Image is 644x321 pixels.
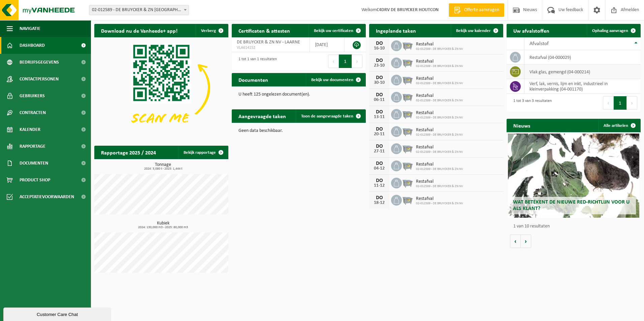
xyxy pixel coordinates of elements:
[462,7,501,13] span: Offerte aanvragen
[416,76,463,81] span: Restafval
[587,24,640,37] a: Ophaling aanvragen
[89,5,189,15] span: 02-012589 - DE BRUYCKER & ZN NV - LAARNE
[311,78,353,82] span: Bekijk uw documenten
[402,108,413,119] img: WB-2500-GAL-GY-01
[603,96,614,110] button: Previous
[237,45,304,50] span: VLA614152
[451,24,503,37] a: Bekijk uw kalender
[20,138,45,155] span: Rapportage
[416,162,463,167] span: Restafval
[598,119,640,132] a: Alle artikelen
[373,178,386,183] div: DO
[524,50,641,65] td: restafval (04-000029)
[524,79,641,94] td: verf, lak, vernis, lijm en inkt, industrieel in kleinverpakking (04-001170)
[20,20,40,37] span: Navigatie
[20,155,48,172] span: Documenten
[20,172,50,188] span: Product Shop
[98,163,228,171] h3: Tonnage
[416,196,463,202] span: Restafval
[373,75,386,80] div: DO
[306,73,365,86] a: Bekijk uw documenten
[402,194,413,205] img: WB-2500-GAL-GY-01
[614,96,627,110] button: 1
[521,235,531,248] button: Volgende
[416,110,463,116] span: Restafval
[373,127,386,132] div: DO
[402,74,413,85] img: WB-2500-GAL-GY-01
[373,161,386,166] div: DO
[373,166,386,171] div: 04-12
[510,96,552,110] div: 1 tot 3 van 3 resultaten
[20,54,59,71] span: Bedrijfsgegevens
[201,29,216,33] span: Verberg
[508,134,639,218] a: Wat betekent de nieuwe RED-richtlijn voor u als klant?
[416,93,463,99] span: Restafval
[20,37,45,54] span: Dashboard
[232,73,275,86] h2: Documenten
[373,183,386,188] div: 11-12
[529,41,549,46] span: Afvalstof
[373,132,386,137] div: 20-11
[377,7,439,12] strong: C4DRV DE BRUYCKER HOUTCON
[309,24,365,37] a: Bekijk uw certificaten
[328,55,339,68] button: Previous
[373,41,386,46] div: DO
[373,195,386,201] div: DO
[178,146,228,159] a: Bekijk rapportage
[402,91,413,102] img: WB-2500-GAL-GY-01
[449,3,504,17] a: Offerte aanvragen
[402,125,413,137] img: WB-2500-GAL-GY-01
[627,96,637,110] button: Next
[369,24,423,37] h2: Ingeplande taken
[232,24,297,37] h2: Certificaten & attesten
[373,115,386,119] div: 13-11
[416,64,463,68] span: 02-012589 - DE BRUYCKER & ZN NV
[310,37,345,52] td: [DATE]
[402,57,413,68] img: WB-2500-GAL-GY-01
[416,99,463,103] span: 02-012589 - DE BRUYCKER & ZN NV
[373,80,386,85] div: 30-10
[416,150,463,154] span: 02-012589 - DE BRUYCKER & ZN NV
[94,37,228,138] img: Download de VHEPlus App
[301,114,353,118] span: Toon de aangevraagde taken
[20,104,46,121] span: Contracten
[373,63,386,68] div: 23-10
[98,167,228,171] span: 2024: 3,080 t - 2025: 1,444 t
[592,29,628,33] span: Ophaling aanvragen
[3,306,112,321] iframe: chat widget
[416,202,463,206] span: 02-012589 - DE BRUYCKER & ZN NV
[513,224,637,229] p: 1 van 10 resultaten
[402,159,413,171] img: WB-2500-GAL-GY-01
[373,58,386,63] div: DO
[402,142,413,154] img: WB-2500-GAL-GY-01
[94,146,163,159] h2: Rapportage 2025 / 2024
[373,144,386,149] div: DO
[510,235,521,248] button: Vorige
[507,119,537,132] h2: Nieuws
[456,29,491,33] span: Bekijk uw kalender
[339,55,352,68] button: 1
[373,98,386,102] div: 06-11
[416,128,463,133] span: Restafval
[416,179,463,184] span: Restafval
[238,129,359,133] p: Geen data beschikbaar.
[373,92,386,98] div: DO
[98,221,228,229] h3: Kubiek
[416,145,463,150] span: Restafval
[513,200,630,211] span: Wat betekent de nieuwe RED-richtlijn voor u als klant?
[235,54,277,69] div: 1 tot 1 van 1 resultaten
[416,47,463,51] span: 02-012589 - DE BRUYCKER & ZN NV
[352,55,362,68] button: Next
[524,65,641,79] td: vlak glas, gemengd (04-000214)
[416,116,463,120] span: 02-012589 - DE BRUYCKER & ZN NV
[296,109,365,123] a: Toon de aangevraagde taken
[237,40,300,45] span: DE BRUYCKER & ZN NV - LAARNE
[402,39,413,51] img: WB-2500-GAL-GY-01
[196,24,228,37] button: Verberg
[20,121,40,138] span: Kalender
[373,201,386,205] div: 18-12
[373,149,386,154] div: 27-11
[373,109,386,115] div: DO
[416,167,463,171] span: 02-012589 - DE BRUYCKER & ZN NV
[232,109,293,122] h2: Aangevraagde taken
